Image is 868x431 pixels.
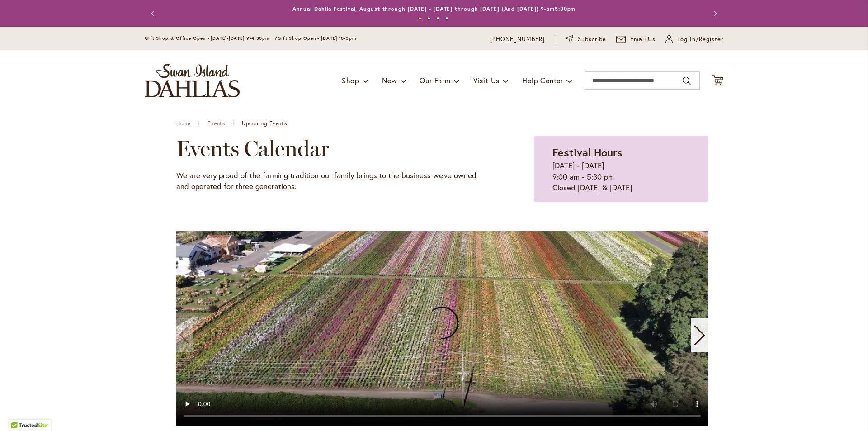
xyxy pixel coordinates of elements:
strong: Festival Hours [552,145,623,160]
span: Gift Shop Open - [DATE] 10-3pm [278,35,356,41]
p: We are very proud of the farming tradition our family brings to the business we've owned and oper... [176,170,489,192]
span: Our Farm [420,76,450,85]
button: 4 of 4 [445,17,448,20]
span: Visit Us [473,76,500,85]
p: [DATE] - [DATE] 9:00 am - 5:30 pm Closed [DATE] & [DATE] [552,160,689,193]
a: Events [208,120,225,127]
button: Previous [145,5,163,23]
swiper-slide: 1 / 11 [176,231,708,426]
a: [PHONE_NUMBER] [490,35,545,44]
h2: Events Calendar [176,136,489,161]
button: Next [705,5,723,23]
span: New [382,76,397,85]
a: Subscribe [565,35,606,44]
span: Help Center [522,76,563,85]
a: store logo [145,64,240,97]
span: Email Us [630,35,656,44]
span: Upcoming Events [242,120,287,127]
span: Gift Shop & Office Open - [DATE]-[DATE] 9-4:30pm / [145,35,278,41]
a: Email Us [616,35,656,44]
button: 1 of 4 [418,17,421,20]
span: Shop [342,76,359,85]
a: Log In/Register [665,35,723,44]
a: Home [176,120,190,127]
a: Annual Dahlia Festival, August through [DATE] - [DATE] through [DATE] (And [DATE]) 9-am5:30pm [292,5,576,12]
button: 2 of 4 [427,17,430,20]
button: 3 of 4 [436,17,439,20]
span: Subscribe [578,35,606,44]
span: Log In/Register [677,35,723,44]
